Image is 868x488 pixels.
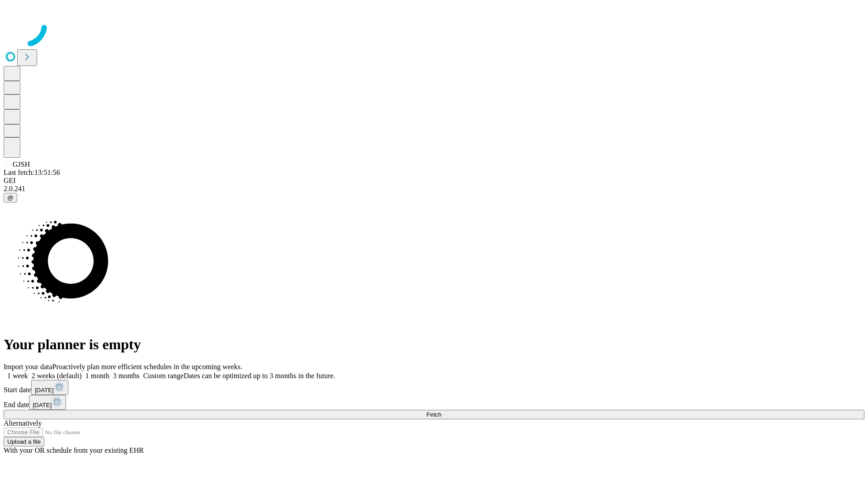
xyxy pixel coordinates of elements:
[35,387,54,394] span: [DATE]
[4,169,60,176] span: Last fetch: 13:51:56
[33,402,52,408] span: [DATE]
[85,372,109,380] span: 1 month
[4,395,864,410] div: End date
[4,437,44,446] button: Upload a file
[426,411,441,418] span: Fetch
[4,336,864,353] h1: Your planner is empty
[52,363,242,371] span: Proactively plan more efficient schedules in the upcoming weeks.
[31,380,68,395] button: [DATE]
[4,410,864,419] button: Fetch
[13,160,30,168] span: GJSH
[4,185,864,193] div: 2.0.241
[32,372,82,380] span: 2 weeks (default)
[7,194,14,201] span: @
[4,446,144,454] span: With your OR schedule from your existing EHR
[184,372,335,380] span: Dates can be optimized up to 3 months in the future.
[4,380,864,395] div: Start date
[7,372,28,380] span: 1 week
[4,419,42,427] span: Alternatively
[29,395,66,410] button: [DATE]
[4,193,17,202] button: @
[113,372,140,380] span: 3 months
[4,177,864,185] div: GEI
[4,363,52,371] span: Import your data
[143,372,184,380] span: Custom range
